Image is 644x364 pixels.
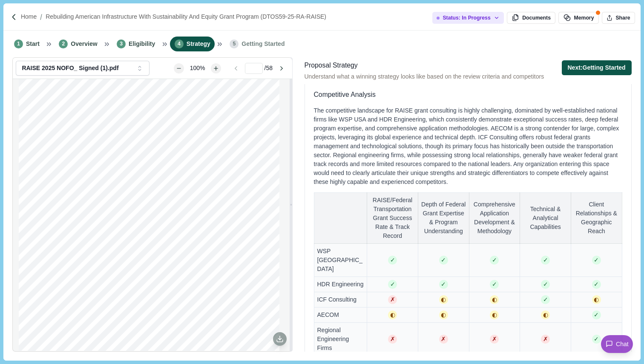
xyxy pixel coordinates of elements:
[418,192,469,243] th: Depth of Federal Grant Expertise & Program Understanding
[317,248,363,272] span: WSP [GEOGRAPHIC_DATA]
[46,12,326,21] a: Rebuilding American Infrastructure with Sustainability and Equity Grant Program (DTOS59-25-RA-RAISE)
[594,256,599,265] span: ✓
[520,192,571,243] th: Technical & Analytical Capabilities
[492,295,497,304] span: ◐
[543,280,548,289] span: ✓
[562,60,632,75] button: Next:Getting Started
[19,79,286,351] div: grid
[390,295,395,304] span: ✗
[317,296,357,303] span: ICF Consulting
[616,340,629,349] span: Chat
[492,335,497,344] span: ✗
[187,40,210,48] span: Strategy
[314,90,622,100] h3: Competitive Analysis
[543,335,548,344] span: ✗
[594,310,599,319] span: ✓
[390,280,395,289] span: ✓
[59,40,68,48] span: 2
[390,310,395,319] span: ◐
[469,192,520,243] th: Comprehensive Application Development & Methodology
[21,12,37,21] a: Home
[305,60,544,71] div: Proposal Strategy
[71,40,97,48] span: Overview
[274,63,289,73] button: Go to next page
[264,64,273,73] span: / 58
[390,256,395,265] span: ✓
[594,280,599,289] span: ✓
[492,280,497,289] span: ✓
[601,335,633,353] button: Chat
[594,335,599,344] span: ✓
[492,310,497,319] span: ◐
[543,310,548,319] span: ◐
[571,192,622,243] th: Client Relationships & Geographic Reach
[186,64,210,73] div: 100%
[317,281,364,288] span: HDR Engineering
[305,72,544,81] span: Understand what a winning strategy looks like based on the review criteria and competitors
[317,327,349,351] span: Regional Engineering Firms
[26,40,40,48] span: Start
[314,106,622,186] div: The competitive landscape for RAISE grant consulting is highly challenging, dominated by well-est...
[441,295,446,304] span: ◐
[367,192,418,243] th: RAISE/Federal Transportation Grant Success Rate & Track Record
[441,256,446,265] span: ✓
[230,40,239,48] span: 5
[492,256,497,265] span: ✓
[174,63,184,73] button: Zoom out
[543,295,548,304] span: ✓
[14,40,23,48] span: 1
[229,63,244,73] button: Go to previous page
[594,295,599,304] span: ◐
[10,13,18,21] img: Forward slash icon
[175,40,184,48] span: 4
[211,63,221,73] button: Zoom in
[16,61,149,76] button: RAISE 2025 NOFO_ Signed (1).pdf
[317,311,339,318] span: AECOM
[390,335,395,344] span: ✗
[441,280,446,289] span: ✓
[37,13,46,21] img: Forward slash icon
[117,40,126,48] span: 3
[441,310,446,319] span: ◐
[241,40,285,48] span: Getting Started
[22,65,133,72] div: RAISE 2025 NOFO_ Signed (1).pdf
[543,256,548,265] span: ✓
[441,335,446,344] span: ✗
[129,40,155,48] span: Eligibility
